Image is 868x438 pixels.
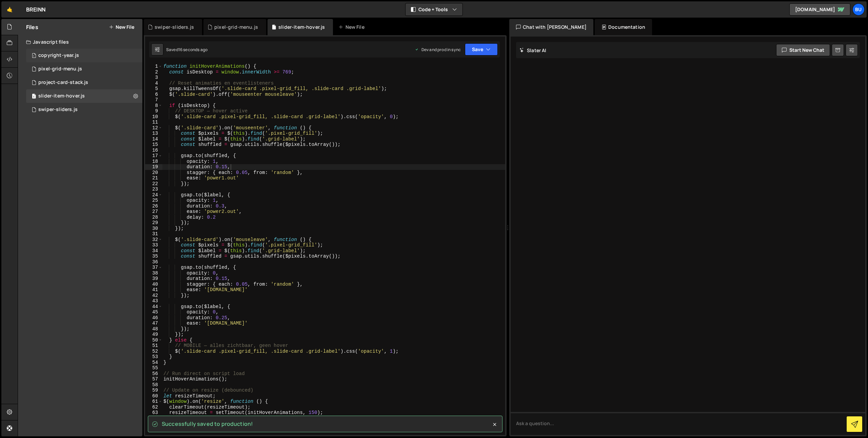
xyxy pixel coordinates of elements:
div: 60 [145,393,162,399]
div: 12 [145,125,162,131]
div: Dev and prod in sync [415,47,461,52]
div: 41 [145,287,162,293]
div: 16 seconds ago [178,47,208,52]
div: 26 [145,203,162,209]
div: 47 [145,321,162,326]
div: 36 [145,259,162,265]
div: 17243/47721.js [26,103,142,116]
button: Start new chat [776,44,830,56]
div: 55 [145,365,162,371]
button: New File [109,24,134,30]
div: pixel-grid-menu.js [26,62,142,76]
div: 39 [145,276,162,282]
div: Chat with [PERSON_NAME] [509,19,593,35]
div: 14 [145,136,162,142]
div: 4 [145,81,162,86]
div: 10 [145,114,162,120]
div: 20 [145,170,162,176]
div: BREINN [26,5,45,14]
div: Documentation [595,19,652,35]
div: 56 [145,371,162,377]
div: 58 [145,382,162,388]
div: 59 [145,388,162,393]
div: pixel-grid-menu.js [38,66,82,72]
div: 9 [145,108,162,114]
a: [DOMAIN_NAME] [789,3,850,16]
div: slider-item-hover.js [278,24,325,30]
h2: Files [26,23,38,31]
div: 33 [145,242,162,248]
div: New File [338,24,367,30]
div: Javascript files [18,35,142,49]
div: 46 [145,315,162,321]
div: 6 [145,92,162,97]
div: 50 [145,337,162,343]
div: 17 [145,153,162,159]
a: Bu [852,3,865,16]
div: 8 [145,103,162,109]
div: 28 [145,215,162,220]
div: 23 [145,187,162,192]
div: 24 [145,192,162,198]
div: 57 [145,376,162,382]
div: 11 [145,119,162,125]
div: 51 [145,343,162,349]
button: Code + Tools [406,3,462,16]
div: 43 [145,298,162,304]
a: 🤙 [1,1,18,18]
span: Successfully saved to production! [162,420,253,428]
div: 3 [145,75,162,81]
div: Saved [166,47,208,52]
div: 64 [145,416,162,421]
div: 22 [145,181,162,187]
div: pixel-grid-menu.js [214,24,258,30]
h2: Slater AI [519,47,547,53]
div: 62 [145,404,162,410]
div: 54 [145,360,162,366]
div: 45 [145,309,162,315]
div: 42 [145,293,162,299]
button: Save [465,43,498,56]
div: 13 [145,131,162,136]
div: 17243/47965.js [26,89,142,103]
div: 5 [145,86,162,92]
div: 31 [145,231,162,237]
div: 53 [145,354,162,360]
div: 48 [145,326,162,332]
div: 25 [145,198,162,203]
div: 37 [145,265,162,270]
span: 1 [32,53,36,59]
div: 1 [145,64,162,69]
div: 44 [145,304,162,310]
div: 65 [145,421,162,427]
div: 32 [145,237,162,243]
div: 29 [145,220,162,226]
div: 16 [145,148,162,153]
div: 40 [145,282,162,287]
div: 19 [145,164,162,170]
div: 61 [145,399,162,404]
div: swiper-sliders.js [155,24,194,30]
div: 35 [145,254,162,259]
div: 2 [145,69,162,75]
div: 21 [145,175,162,181]
div: swiper-sliders.js [38,107,78,113]
div: 18 [145,159,162,165]
div: 15 [145,142,162,148]
div: project-card-stack.js [38,80,88,86]
div: 63 [145,410,162,416]
div: 27 [145,209,162,215]
div: 17243/47778.js [26,49,142,62]
div: slider-item-hover.js [38,93,85,99]
div: copyright-year.js [38,52,79,59]
div: 49 [145,332,162,337]
div: 52 [145,349,162,354]
div: 30 [145,226,162,232]
div: 7 [145,97,162,103]
div: 17243/47771.js [26,76,142,89]
div: 38 [145,270,162,276]
span: 1 [32,94,36,100]
div: 34 [145,248,162,254]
